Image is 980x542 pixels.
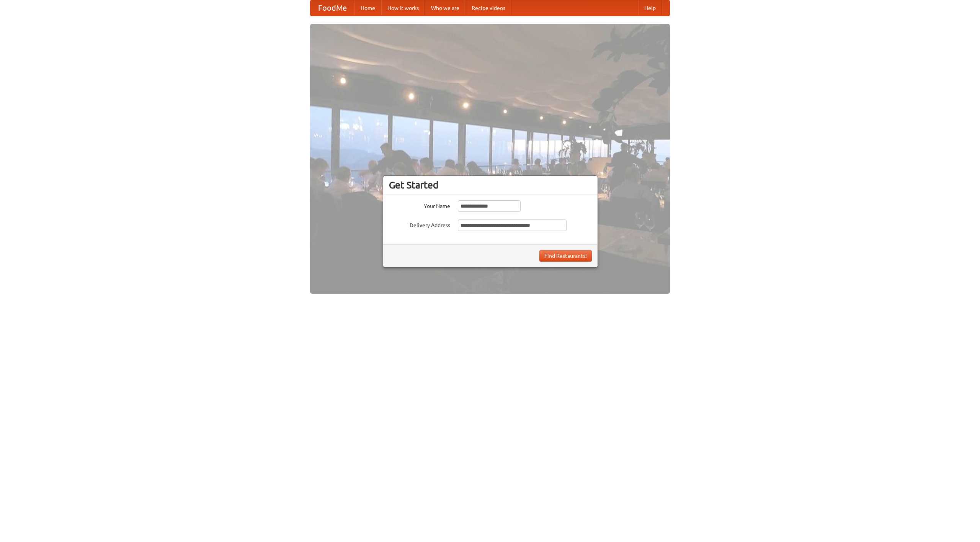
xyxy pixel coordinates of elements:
label: Your Name [389,200,450,210]
label: Delivery Address [389,219,450,229]
button: Find Restaurants! [539,250,592,262]
a: Help [638,0,662,16]
a: Home [354,0,381,16]
a: FoodMe [310,0,354,16]
a: Who we are [425,0,465,16]
a: How it works [381,0,425,16]
a: Recipe videos [465,0,511,16]
h3: Get Started [389,179,592,191]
